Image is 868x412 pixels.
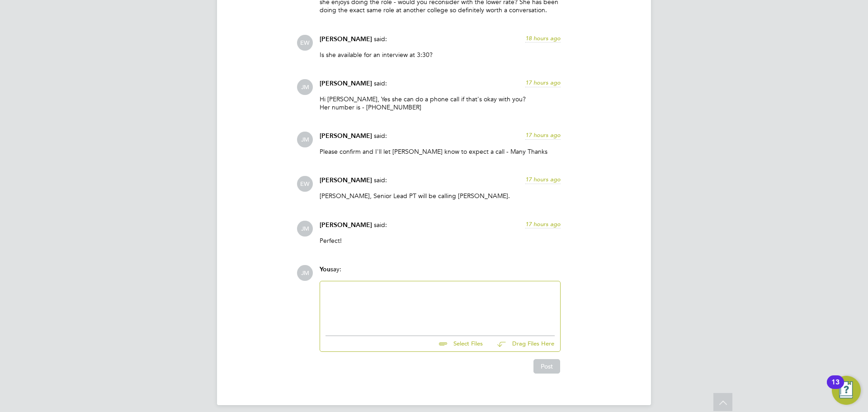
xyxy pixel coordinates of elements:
[832,376,861,405] button: Open Resource Center, 13 new notifications
[297,35,313,51] span: EW
[320,221,372,229] span: [PERSON_NAME]
[525,79,561,86] span: 17 hours ago
[831,382,840,394] div: 13
[320,265,561,281] div: say:
[374,35,387,43] span: said:
[374,221,387,229] span: said:
[533,359,560,374] button: Post
[490,335,555,354] button: Drag Files Here
[297,132,313,147] span: JM
[374,79,387,87] span: said:
[297,79,313,95] span: JM
[297,176,313,192] span: EW
[525,220,561,228] span: 17 hours ago
[320,176,372,184] span: [PERSON_NAME]
[320,192,561,200] p: [PERSON_NAME], Senior Lead PT will be calling [PERSON_NAME].
[320,147,561,156] p: Please confirm and I'll let [PERSON_NAME] know to expect a call - Many Thanks
[320,237,561,245] p: Perfect!
[320,80,372,87] span: [PERSON_NAME]
[320,95,561,111] p: Hi [PERSON_NAME], Yes she can do a phone call if that's okay with you? Her number is - [PHONE_NUM...
[320,132,372,140] span: [PERSON_NAME]
[297,265,313,281] span: JM
[374,176,387,184] span: said:
[297,221,313,237] span: JM
[320,51,561,59] p: Is she available for an interview at 3:30?
[374,132,387,140] span: said:
[320,35,372,43] span: [PERSON_NAME]
[525,34,561,42] span: 18 hours ago
[525,131,561,139] span: 17 hours ago
[525,175,561,183] span: 17 hours ago
[320,265,330,273] span: You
